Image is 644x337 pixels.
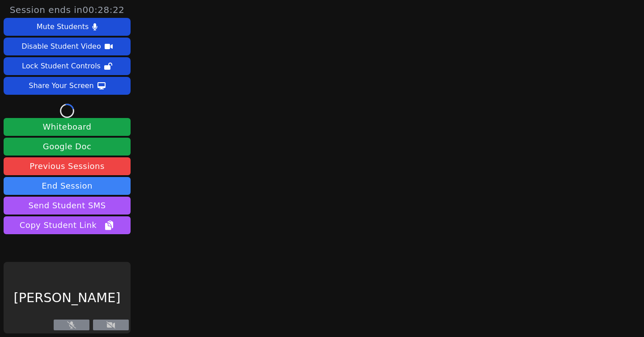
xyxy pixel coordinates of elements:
[4,118,131,136] button: Whiteboard
[21,39,101,54] div: Disable Student Video
[20,219,114,232] span: Copy Student Link
[4,157,131,175] a: Previous Sessions
[4,38,131,55] button: Disable Student Video
[10,4,125,16] span: Session ends in
[4,216,131,234] button: Copy Student Link
[4,197,131,215] button: Send Student SMS
[4,177,131,195] button: End Session
[22,59,101,73] div: Lock Student Controls
[83,4,125,15] time: 00:28:22
[4,18,131,36] button: Mute Students
[4,57,131,75] button: Lock Student Controls
[37,20,89,34] div: Mute Students
[4,77,131,95] button: Share Your Screen
[4,262,131,333] div: [PERSON_NAME]
[4,138,131,156] a: Google Doc
[29,79,94,93] div: Share Your Screen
